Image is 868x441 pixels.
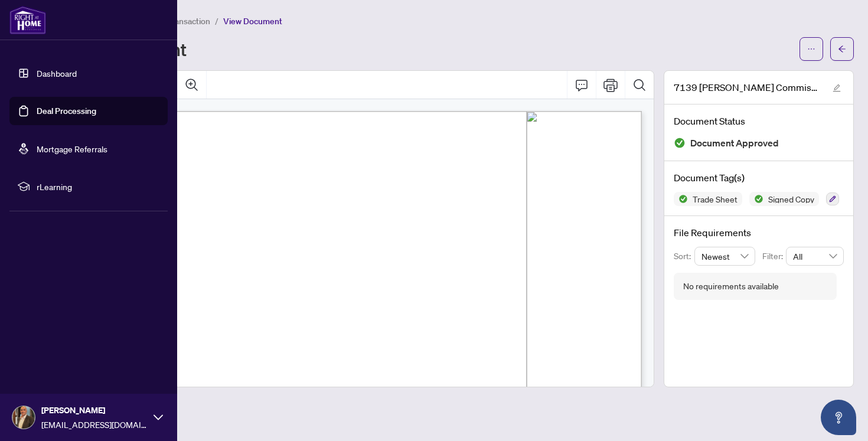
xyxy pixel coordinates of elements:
[37,106,96,116] a: Deal Processing
[821,400,856,435] button: Open asap
[674,192,688,206] img: Status Icon
[12,406,35,429] img: Profile Icon
[674,80,821,94] span: 7139 [PERSON_NAME] Commission Statement_[DATE] 08_42_04.pdf
[41,404,148,417] span: [PERSON_NAME]
[833,84,841,92] span: edit
[37,180,159,193] span: rLearning
[762,250,786,263] p: Filter:
[838,45,846,53] span: arrow-left
[223,16,282,27] span: View Document
[147,16,210,27] span: View Transaction
[41,418,148,431] span: [EMAIL_ADDRESS][DOMAIN_NAME]
[215,14,218,28] li: /
[37,143,107,154] a: Mortgage Referrals
[701,247,749,265] span: Newest
[690,135,779,151] span: Document Approved
[674,226,844,240] h4: File Requirements
[9,6,46,34] img: logo
[749,192,763,206] img: Status Icon
[688,195,742,203] span: Trade Sheet
[683,280,779,293] div: No requirements available
[674,137,686,149] img: Document Status
[807,45,815,53] span: ellipsis
[793,247,837,265] span: All
[763,195,819,203] span: Signed Copy
[674,250,694,263] p: Sort:
[674,171,844,185] h4: Document Tag(s)
[37,68,77,79] a: Dashboard
[674,114,844,128] h4: Document Status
